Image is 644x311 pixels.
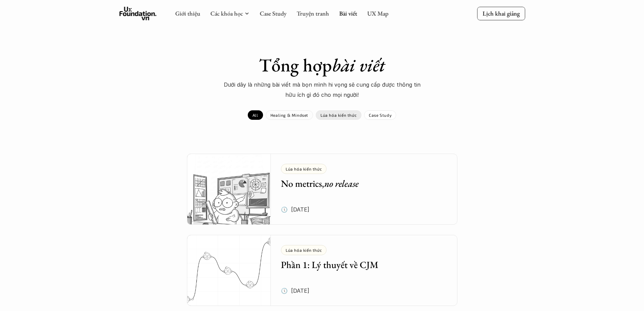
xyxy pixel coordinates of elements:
a: Case Study [364,110,396,120]
a: Lúa hóa kiến thức [316,110,361,120]
p: Lịch khai giảng [482,9,520,17]
h1: Tổng hợp [204,54,440,76]
a: Healing & Mindset [266,110,313,120]
p: All [253,113,258,117]
a: Bài viết [339,9,357,17]
a: Lịch khai giảng [477,7,525,20]
p: Lúa hóa kiến thức [320,113,357,117]
a: Lúa hóa kiến thứcPhần 1: Lý thuyết về CJM🕔 [DATE] [187,235,457,306]
a: Truyện tranh [296,9,329,17]
p: Case Study [369,113,391,117]
em: bài viết [332,53,385,77]
p: Lúa hóa kiến thức [286,166,322,171]
a: Các khóa học [210,9,243,17]
em: no release [324,177,359,190]
h5: Phần 1: Lý thuyết về CJM [281,259,437,271]
a: UX Map [367,9,388,17]
p: 🕔 [DATE] [281,286,309,296]
a: Case Study [260,9,286,17]
p: 🕔 [DATE] [281,204,309,215]
a: Lúa hóa kiến thứcNo metrics,no release🕔 [DATE] [187,154,457,225]
p: Lúa hóa kiến thức [286,248,322,252]
p: Dưới dây là những bài viết mà bọn mình hi vọng sẽ cung cấp được thông tin hữu ích gì đó cho mọi n... [221,80,424,100]
p: Healing & Mindset [270,113,308,117]
a: Giới thiệu [175,9,200,17]
h5: No metrics, [281,177,437,190]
